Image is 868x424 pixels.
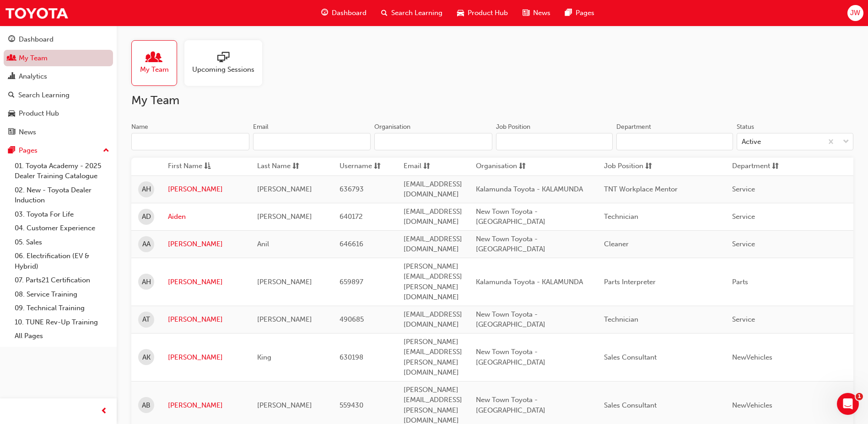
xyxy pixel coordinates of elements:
[423,161,430,172] span: sorting-icon
[476,278,583,286] span: Kalamunda Toyota - KALAMUNDA
[604,401,657,409] span: Sales Consultant
[4,50,113,67] a: My Team
[11,329,113,343] a: All Pages
[4,105,113,122] a: Product Hub
[131,93,853,108] h2: My Team
[847,5,863,21] button: JW
[168,400,243,411] a: [PERSON_NAME]
[168,277,243,287] a: [PERSON_NAME]
[168,352,243,363] a: [PERSON_NAME]
[257,401,312,409] span: [PERSON_NAME]
[404,161,421,172] span: Email
[476,348,545,366] span: New Town Toyota - [GEOGRAPHIC_DATA]
[404,180,462,199] span: [EMAIL_ADDRESS][DOMAIN_NAME]
[496,133,613,150] input: Job Position
[257,161,291,172] span: Last Name
[604,315,638,323] span: Technician
[374,161,381,172] span: sorting-icon
[732,278,748,286] span: Parts
[616,133,733,150] input: Department
[11,159,113,183] a: 01. Toyota Academy - 2025 Dealer Training Catalogue
[19,34,54,45] div: Dashboard
[19,71,47,82] div: Analytics
[604,212,638,221] span: Technician
[8,36,15,44] span: guage-icon
[11,235,113,249] a: 05. Sales
[558,4,602,22] a: pages-iconPages
[4,124,113,141] a: News
[772,161,779,172] span: sorting-icon
[168,212,243,222] a: Aiden
[732,240,755,248] span: Service
[604,161,654,172] button: Job Positionsorting-icon
[8,147,15,155] span: pages-icon
[732,212,755,221] span: Service
[142,239,151,249] span: AA
[340,161,390,172] button: Usernamesorting-icon
[374,4,450,22] a: search-iconSearch Learning
[391,8,442,18] span: Search Learning
[533,8,550,18] span: News
[142,352,151,363] span: AK
[11,287,113,302] a: 08. Service Training
[374,133,492,150] input: Organisation
[131,133,249,150] input: Name
[476,207,545,226] span: New Town Toyota - [GEOGRAPHIC_DATA]
[732,185,755,193] span: Service
[604,353,657,361] span: Sales Consultant
[142,212,151,222] span: AD
[340,161,372,172] span: Username
[404,161,454,172] button: Emailsorting-icon
[737,122,754,132] div: Status
[604,240,629,248] span: Cleaner
[340,353,363,361] span: 630198
[374,122,410,132] div: Organisation
[519,161,526,172] span: sorting-icon
[340,315,364,323] span: 490685
[5,3,69,23] a: Trak
[404,235,462,254] span: [EMAIL_ADDRESS][DOMAIN_NAME]
[404,207,462,226] span: [EMAIL_ADDRESS][DOMAIN_NAME]
[257,161,307,172] button: Last Namesorting-icon
[257,185,312,193] span: [PERSON_NAME]
[11,183,113,207] a: 02. New - Toyota Dealer Induction
[314,4,374,22] a: guage-iconDashboard
[4,31,113,48] a: Dashboard
[404,310,462,329] span: [EMAIL_ADDRESS][DOMAIN_NAME]
[321,7,328,19] span: guage-icon
[476,235,545,254] span: New Town Toyota - [GEOGRAPHIC_DATA]
[515,4,558,22] a: news-iconNews
[19,108,59,119] div: Product Hub
[340,185,364,193] span: 636793
[732,161,782,172] button: Departmentsorting-icon
[19,127,36,138] div: News
[604,278,656,286] span: Parts Interpreter
[450,4,515,22] a: car-iconProduct Hub
[142,314,150,325] span: AT
[742,137,761,147] div: Active
[4,87,113,104] a: Search Learning
[732,315,755,323] span: Service
[140,64,169,75] span: My Team
[168,314,243,325] a: [PERSON_NAME]
[340,240,363,248] span: 646616
[576,8,594,18] span: Pages
[257,315,312,323] span: [PERSON_NAME]
[468,8,508,18] span: Product Hub
[257,353,271,361] span: King
[340,401,363,409] span: 559430
[340,278,363,286] span: 659897
[142,277,151,287] span: AH
[168,239,243,249] a: [PERSON_NAME]
[11,207,113,222] a: 03. Toyota For Life
[142,400,151,411] span: AB
[257,278,312,286] span: [PERSON_NAME]
[604,161,643,172] span: Job Position
[253,133,371,150] input: Email
[148,52,160,64] span: people-icon
[142,184,151,195] span: AH
[616,122,651,132] div: Department
[8,91,15,100] span: search-icon
[476,161,517,172] span: Organisation
[476,161,526,172] button: Organisationsorting-icon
